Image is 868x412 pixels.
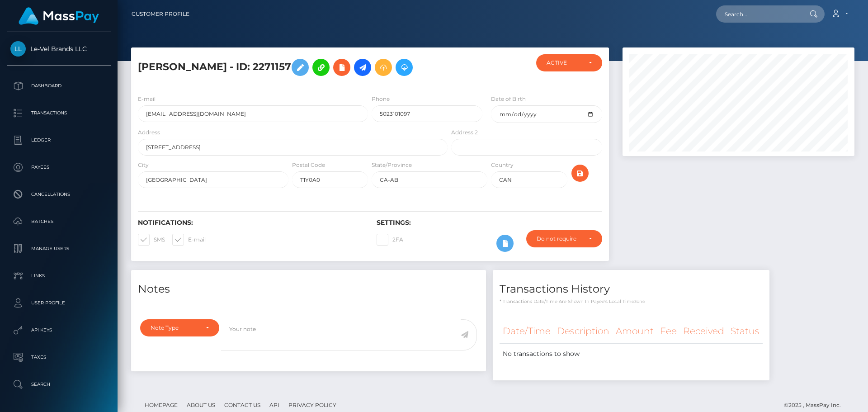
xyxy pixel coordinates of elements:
[285,398,340,412] a: Privacy Policy
[657,319,680,344] th: Fee
[613,319,657,344] th: Amount
[292,161,325,169] label: Postal Code
[536,54,602,71] button: ACTIVE
[183,398,219,412] a: About Us
[547,59,581,66] div: ACTIVE
[680,319,727,344] th: Received
[7,102,111,124] a: Transactions
[151,324,198,331] div: Note Type
[10,323,107,337] p: API Keys
[7,319,111,341] a: API Keys
[172,234,206,246] label: E-mail
[138,95,156,103] label: E-mail
[500,344,763,365] td: No transactions to show
[138,161,149,169] label: City
[372,95,390,103] label: Phone
[7,265,111,287] a: Links
[132,5,189,24] a: Customer Profile
[7,156,111,179] a: Payees
[7,75,111,97] a: Dashboard
[7,183,111,206] a: Cancellations
[10,106,107,120] p: Transactions
[140,319,219,336] button: Note Type
[10,378,107,391] p: Search
[141,398,181,412] a: Homepage
[138,219,363,227] h6: Notifications:
[377,234,403,246] label: 2FA
[526,230,602,247] button: Do not require
[10,133,107,147] p: Ledger
[7,373,111,396] a: Search
[138,234,165,246] label: SMS
[372,161,412,169] label: State/Province
[491,161,514,169] label: Country
[500,298,763,305] p: * Transactions date/time are shown in payee's local timezone
[354,59,371,76] a: Initiate Payout
[7,129,111,152] a: Ledger
[7,210,111,233] a: Batches
[7,292,111,314] a: User Profile
[10,350,107,364] p: Taxes
[491,95,526,103] label: Date of Birth
[784,400,848,410] div: © 2025 , MassPay Inc.
[451,128,478,137] label: Address 2
[10,188,107,201] p: Cancellations
[500,319,554,344] th: Date/Time
[19,7,99,25] img: MassPay Logo
[500,281,763,297] h4: Transactions History
[221,398,264,412] a: Contact Us
[138,281,479,297] h4: Notes
[10,41,26,57] img: Le-Vel Brands LLC
[554,319,613,344] th: Description
[10,79,107,93] p: Dashboard
[7,237,111,260] a: Manage Users
[10,296,107,310] p: User Profile
[377,219,602,227] h6: Settings:
[716,5,801,23] input: Search...
[138,128,160,137] label: Address
[727,319,763,344] th: Status
[10,242,107,256] p: Manage Users
[7,45,111,53] span: Le-Vel Brands LLC
[537,235,581,242] div: Do not require
[7,346,111,369] a: Taxes
[138,54,443,81] h5: [PERSON_NAME] - ID: 2271157
[266,398,283,412] a: API
[10,161,107,174] p: Payees
[10,215,107,228] p: Batches
[10,269,107,283] p: Links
